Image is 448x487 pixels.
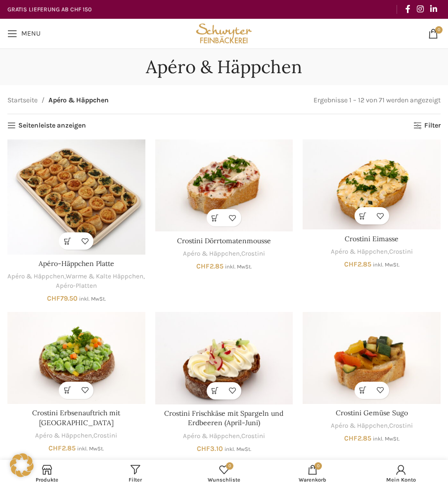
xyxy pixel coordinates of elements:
[77,445,104,452] small: inkl. MwSt.
[197,444,210,453] span: CHF
[331,247,388,257] a: Apéro & Häppchen
[207,209,224,226] a: Wähle Optionen für „Crostini Dörrtomatenmousse“
[47,294,78,303] bdi: 79.50
[7,95,38,106] a: Startseite
[66,272,143,281] a: Warme & Kalte Häppchen
[314,462,322,470] span: 0
[194,29,255,37] a: Site logo
[7,139,145,255] a: Apéro-Häppchen Platte
[7,95,109,106] nav: Breadcrumb
[7,477,86,483] span: Produkte
[59,232,76,250] a: In den Warenkorb legen: „Apéro-Häppchen Platte“
[303,312,441,404] a: Crostini Gemüse Sugo
[241,249,265,259] a: Crostini
[48,95,109,106] span: Apéro & Häppchen
[96,477,175,483] span: Filter
[48,444,62,452] span: CHF
[155,312,293,404] a: Crostini Frischkäse mit Spargeln und Erdbeeren (April-Juni)
[179,462,268,485] div: Meine Wunschliste
[207,382,224,399] a: Wähle Optionen für „Crostini Frischkäse mit Spargeln und Erdbeeren (April-Juni)“
[47,294,60,303] span: CHF
[21,30,41,37] span: Menu
[7,272,145,290] div: , ,
[32,408,120,427] a: Crostini Erbsenauftrich mit [GEOGRAPHIC_DATA]
[197,444,223,453] bdi: 3.10
[56,281,97,291] a: Apéro-Platten
[146,56,302,78] h1: Apéro & Häppchen
[196,262,210,270] span: CHF
[435,26,443,34] span: 0
[91,462,179,485] a: Filter
[35,431,92,441] a: Apéro & Häppchen
[7,6,91,13] strong: GRATIS LIEFERUNG AB CHF 150
[155,249,293,259] div: ,
[93,431,117,441] a: Crostini
[355,382,372,399] a: Wähle Optionen für „Crostini Gemüse Sugo“
[155,432,293,441] div: ,
[194,19,255,48] img: Bäckerei Schwyter
[225,264,252,270] small: inkl. MwSt.
[7,431,145,441] div: ,
[336,408,408,417] a: Crostini Gemüse Sugo
[423,24,443,44] a: 0
[183,249,240,259] a: Apéro & Häppchen
[413,1,427,17] a: Instagram social link
[331,421,388,431] a: Apéro & Häppchen
[355,207,372,224] a: Wähle Optionen für „Crostini Eimasse“
[303,139,441,229] a: Crostini Eimasse
[39,259,114,268] a: Apéro-Häppchen Platte
[427,1,441,17] a: Linkedin social link
[373,262,400,268] small: inkl. MwSt.
[303,421,441,431] div: ,
[344,434,358,443] span: CHF
[345,234,399,243] a: Crostini Eimasse
[79,296,106,302] small: inkl. MwSt.
[164,409,283,428] a: Crostini Frischkäse mit Spargeln und Erdbeeren (April-Juni)
[344,260,358,268] span: CHF
[389,247,413,257] a: Crostini
[7,312,145,404] a: Crostini Erbsenauftrich mit Philadelphia
[373,436,400,442] small: inkl. MwSt.
[184,477,263,483] span: Wunschliste
[344,434,371,443] bdi: 2.85
[7,272,64,281] a: Apéro & Häppchen
[402,1,413,17] a: Facebook social link
[7,122,86,130] a: Seitenleiste anzeigen
[179,462,268,485] a: 0 Wunschliste
[226,462,233,470] span: 0
[269,462,357,485] div: My cart
[362,477,441,483] span: Mein Konto
[177,236,271,245] a: Crostini Dörrtomatenmousse
[155,139,293,231] a: Crostini Dörrtomatenmousse
[241,432,265,441] a: Crostini
[303,247,441,257] div: ,
[389,421,413,431] a: Crostini
[48,444,76,452] bdi: 2.85
[59,382,76,399] a: Wähle Optionen für „Crostini Erbsenauftrich mit Philadelphia“
[269,462,357,485] a: 0 Warenkorb
[224,446,251,452] small: inkl. MwSt.
[314,95,441,106] p: Ergebnisse 1 – 12 von 71 werden angezeigt
[2,24,45,44] a: Open mobile menu
[183,432,240,441] a: Apéro & Häppchen
[196,262,224,270] bdi: 2.85
[413,122,441,130] a: Filter
[357,462,446,485] a: Mein Konto
[2,462,91,485] a: Produkte
[273,477,352,483] span: Warenkorb
[344,260,371,268] bdi: 2.85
